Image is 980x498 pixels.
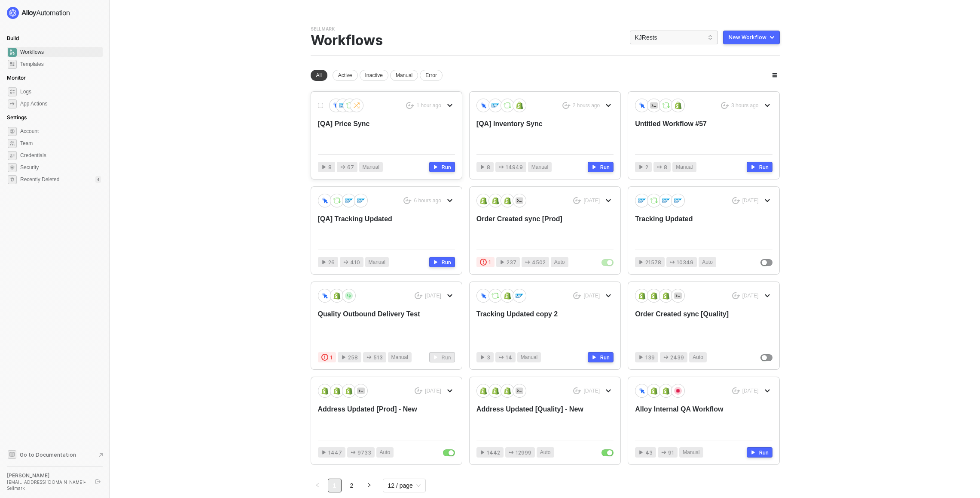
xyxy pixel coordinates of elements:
[645,449,653,457] span: 43
[583,197,600,204] div: [DATE]
[8,87,17,96] span: icon-logs
[311,26,335,32] div: Sellmark
[476,309,586,338] div: Tracking Updated copy 2
[531,163,548,171] span: Manual
[429,257,455,267] button: Run
[415,387,423,395] span: icon-success-page
[499,164,504,170] span: icon-app-actions
[328,449,342,457] span: 1447
[670,260,675,265] span: icon-app-actions
[425,292,441,300] div: [DATE]
[606,103,611,108] span: icon-arrow-down
[747,162,772,172] button: Run
[521,353,537,362] span: Manual
[8,127,17,136] span: settings
[674,292,682,300] img: icon
[488,258,491,266] span: 1
[476,214,586,243] div: Order Created sync [Prod]
[759,449,769,456] div: Run
[350,258,360,266] span: 410
[442,164,451,171] div: Run
[674,387,682,395] img: icon
[406,102,414,109] span: icon-success-page
[321,197,329,204] img: icon
[357,449,371,457] span: 9733
[353,102,360,109] img: icon
[318,405,427,433] div: Address Updated [Prod] - New
[721,102,729,109] span: icon-success-page
[7,449,103,460] a: Knowledge Base
[321,387,329,395] img: icon
[420,70,443,81] div: Error
[351,450,356,455] span: icon-app-actions
[8,163,17,172] span: security
[311,70,327,81] div: All
[562,102,571,109] span: icon-success-page
[20,59,101,69] span: Templates
[573,292,581,300] span: icon-success-page
[416,102,441,109] div: 1 hour ago
[532,258,546,266] span: 4502
[662,387,670,395] img: icon
[390,70,418,81] div: Manual
[657,164,662,170] span: icon-app-actions
[415,292,423,300] span: icon-success-page
[693,353,703,362] span: Auto
[765,103,770,108] span: icon-arrow-down
[588,352,614,362] button: Run
[318,119,427,148] div: [QA] Price Sync
[442,259,451,266] div: Run
[328,163,332,171] span: 8
[383,479,426,492] div: Page Size
[723,31,780,44] button: New Workflow
[504,387,511,395] img: icon
[662,102,670,109] img: icon
[8,99,17,108] span: icon-app-actions
[345,479,358,492] a: 2
[362,479,376,492] li: Next Page
[7,114,27,121] span: Settings
[492,102,499,109] img: icon
[8,48,17,57] span: dashboard
[540,449,551,457] span: Auto
[340,164,345,170] span: icon-app-actions
[362,479,376,492] button: right
[670,353,684,362] span: 2439
[638,102,646,109] img: icon
[7,472,88,479] div: [PERSON_NAME]
[7,74,26,81] span: Monitor
[447,198,452,203] span: icon-arrow-down
[645,258,661,266] span: 21578
[403,197,412,204] span: icon-success-page
[573,387,581,395] span: icon-success-page
[333,70,358,81] div: Active
[20,150,101,161] span: Credentials
[492,387,499,395] img: icon
[20,162,101,173] span: Security
[7,35,19,41] span: Build
[357,387,365,395] img: icon
[525,260,530,265] span: icon-app-actions
[345,292,353,300] img: icon
[348,353,358,362] span: 258
[506,163,523,171] span: 14949
[414,197,441,204] div: 6 hours ago
[369,258,385,266] span: Manual
[650,197,658,204] img: icon
[479,292,487,299] img: icon
[8,450,16,459] span: documentation
[447,293,452,298] span: icon-arrow-down
[366,483,372,488] span: right
[729,34,766,41] div: New Workflow
[20,47,101,57] span: Workflows
[606,388,611,393] span: icon-arrow-down
[650,102,658,109] img: icon
[583,292,600,300] div: [DATE]
[380,449,391,457] span: Auto
[662,197,670,204] img: icon
[676,163,693,171] span: Manual
[635,31,713,44] span: KJRests
[638,387,646,394] img: icon
[345,479,359,492] li: 2
[573,197,581,204] span: icon-success-page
